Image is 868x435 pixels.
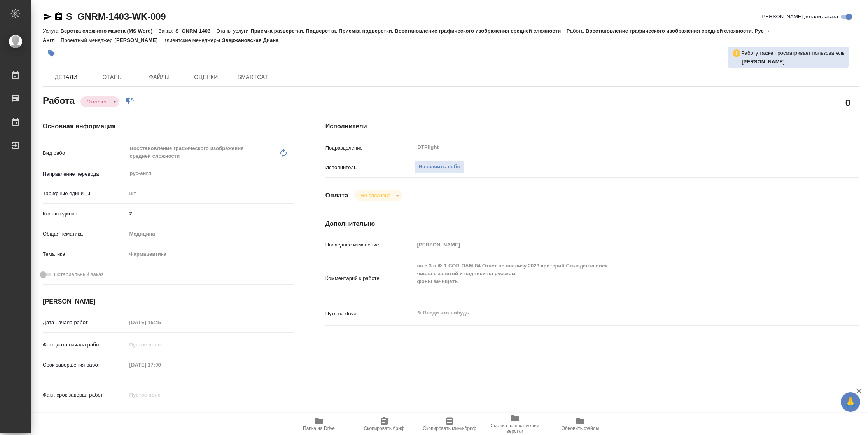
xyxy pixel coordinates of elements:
textarea: на с.3 в Ф-1-СОП-ОАМ-84 Отчет по анализу 2023 критерий Стьюдента.docx числа с запятой и надписи н... [415,259,815,296]
span: Скопировать мини-бриф [423,426,476,431]
input: Пустое поле [127,339,195,350]
p: Направление перевода [43,170,127,178]
button: Добавить тэг [43,45,60,62]
span: [PERSON_NAME] детали заказа [761,13,838,21]
p: Петрова Валерия [742,58,845,66]
span: Папка на Drive [303,426,335,431]
span: Оценки [187,72,225,82]
button: Скопировать ссылку для ЯМессенджера [43,12,52,21]
span: Ссылка на инструкции верстки [487,423,543,434]
div: Отменен [80,96,119,107]
p: Кол-во единиц [43,210,127,218]
p: Дата начала работ [43,319,127,327]
p: Этапы услуги [216,28,250,34]
div: Фармацевтика [127,248,294,261]
p: Вид работ [43,149,127,157]
p: S_GNRM-1403 [175,28,216,34]
span: Нотариальный заказ [54,271,103,278]
input: Пустое поле [415,239,815,250]
div: шт [127,187,294,200]
button: Отменен [84,98,110,105]
span: Этапы [94,72,131,82]
p: Приемка разверстки, Подверстка, Приемка подверстки, Восстановление графического изображения средн... [250,28,567,34]
p: Тематика [43,250,127,258]
button: Скопировать бриф [352,413,417,435]
p: Путь на drive [325,310,415,318]
p: [PERSON_NAME] [115,37,164,43]
p: Верстка сложного макета (MS Word) [60,28,158,34]
a: S_GNRM-1403-WK-009 [66,11,166,22]
p: Звержановская Диана [222,37,284,43]
input: ✎ Введи что-нибудь [127,208,294,219]
span: SmartCat [234,72,271,82]
span: Скопировать бриф [364,426,404,431]
p: Тарифные единицы [43,190,127,197]
span: Детали [47,72,85,82]
button: Папка на Drive [286,413,352,435]
b: [PERSON_NAME] [742,59,785,65]
p: Последнее изменение [325,241,415,249]
input: Пустое поле [127,317,195,328]
button: Скопировать ссылку [54,12,63,21]
h4: Оплата [325,191,348,200]
p: Комментарий к работе [325,274,415,282]
button: Назначить себя [415,160,464,174]
span: 🙏 [844,394,857,410]
div: Отменен [354,190,402,201]
h4: [PERSON_NAME] [43,297,294,306]
p: Клиентские менеджеры [164,37,222,43]
input: Пустое поле [127,359,195,370]
div: Медицина [127,227,294,241]
span: Обновить файлы [562,426,599,431]
p: Срок завершения работ [43,361,127,369]
button: Ссылка на инструкции верстки [482,413,548,435]
input: ✎ Введи что-нибудь [127,409,195,421]
h4: Дополнительно [325,219,859,229]
p: Исполнитель [325,164,415,171]
button: 🙏 [841,392,860,412]
p: Общая тематика [43,230,127,238]
h2: 0 [845,96,850,109]
span: Файлы [141,72,178,82]
h4: Основная информация [43,122,294,131]
p: Факт. срок заверш. работ [43,391,127,399]
h2: Работа [43,93,75,107]
p: Работа [567,28,586,34]
p: Заказ: [159,28,175,34]
p: Работу также просматривает пользователь [741,49,845,57]
button: Обновить файлы [548,413,613,435]
span: Назначить себя [419,162,460,171]
p: Проектный менеджер [61,37,114,43]
button: Не оплачена [358,192,393,199]
h4: Исполнители [325,122,859,131]
input: Пустое поле [127,389,195,400]
button: Скопировать мини-бриф [417,413,482,435]
p: Подразделение [325,144,415,152]
p: Услуга [43,28,60,34]
p: Факт. дата начала работ [43,341,127,349]
p: Срок завершения услуги [43,411,127,419]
